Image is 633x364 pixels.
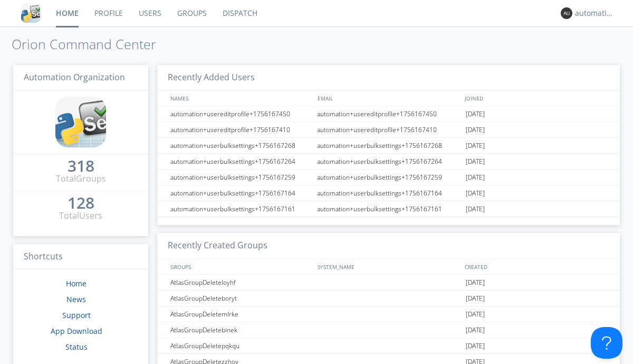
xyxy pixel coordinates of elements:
div: automation+userbulksettings+1756167259 [168,170,314,185]
div: AtlasGroupDeletepqkqu [168,338,314,353]
span: [DATE] [466,338,485,354]
span: [DATE] [466,291,485,306]
div: automation+usereditprofile+1756167410 [168,122,314,137]
div: automation+userbulksettings+1756167164 [168,185,314,201]
div: Total Groups [56,173,106,185]
div: automation+userbulksettings+1756167268 [314,138,463,153]
img: cddb5a64eb264b2086981ab96f4c1ba7 [55,97,106,147]
a: AtlasGroupDeleteloyhf[DATE] [157,275,620,291]
span: [DATE] [466,201,485,217]
div: AtlasGroupDeleteboryt [168,291,314,306]
div: automation+usereditprofile+1756167450 [314,106,463,122]
a: App Download [51,326,102,336]
span: [DATE] [466,122,485,138]
a: automation+userbulksettings+1756167164automation+userbulksettings+1756167164[DATE] [157,185,620,201]
h3: Recently Added Users [157,65,620,91]
div: automation+atlas0003 [575,8,615,18]
div: AtlasGroupDeletemlrke [168,306,314,322]
div: 318 [68,161,94,171]
a: automation+usereditprofile+1756167410automation+usereditprofile+1756167410[DATE] [157,122,620,138]
img: 373638.png [561,7,572,19]
div: CREATED [462,259,610,274]
div: NAMES [168,90,312,106]
div: AtlasGroupDeletebinek [168,322,314,338]
a: AtlasGroupDeletemlrke[DATE] [157,306,620,322]
div: SYSTEM_NAME [315,259,462,274]
a: Status [65,342,88,352]
a: Support [62,310,91,320]
div: automation+userbulksettings+1756167161 [168,201,314,217]
a: automation+userbulksettings+1756167268automation+userbulksettings+1756167268[DATE] [157,138,620,154]
a: 318 [68,161,94,173]
div: EMAIL [315,90,462,106]
span: [DATE] [466,106,485,122]
span: [DATE] [466,138,485,154]
span: [DATE] [466,322,485,338]
span: [DATE] [466,275,485,291]
div: JOINED [462,90,610,106]
div: automation+userbulksettings+1756167268 [168,138,314,153]
div: Total Users [59,210,102,222]
span: [DATE] [466,170,485,185]
a: automation+usereditprofile+1756167450automation+usereditprofile+1756167450[DATE] [157,106,620,122]
h3: Recently Created Groups [157,233,620,259]
iframe: Toggle Customer Support [591,327,622,359]
div: automation+userbulksettings+1756167259 [314,170,463,185]
span: [DATE] [466,154,485,170]
a: automation+userbulksettings+1756167161automation+userbulksettings+1756167161[DATE] [157,201,620,217]
a: Home [66,278,87,288]
a: automation+userbulksettings+1756167264automation+userbulksettings+1756167264[DATE] [157,154,620,170]
div: automation+userbulksettings+1756167164 [314,185,463,201]
div: automation+userbulksettings+1756167264 [168,154,314,169]
a: News [66,294,86,304]
div: GROUPS [168,259,312,274]
a: AtlasGroupDeleteboryt[DATE] [157,291,620,306]
div: 128 [68,198,94,208]
a: AtlasGroupDeletebinek[DATE] [157,322,620,338]
a: automation+userbulksettings+1756167259automation+userbulksettings+1756167259[DATE] [157,170,620,185]
span: [DATE] [466,306,485,322]
div: automation+usereditprofile+1756167450 [168,106,314,122]
h3: Shortcuts [13,244,148,270]
a: AtlasGroupDeletepqkqu[DATE] [157,338,620,354]
div: automation+userbulksettings+1756167264 [314,154,463,169]
span: Automation Organization [24,71,125,83]
span: [DATE] [466,185,485,201]
a: 128 [68,198,94,210]
div: automation+usereditprofile+1756167410 [314,122,463,137]
div: AtlasGroupDeleteloyhf [168,275,314,290]
div: automation+userbulksettings+1756167161 [314,201,463,217]
img: cddb5a64eb264b2086981ab96f4c1ba7 [21,4,40,23]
